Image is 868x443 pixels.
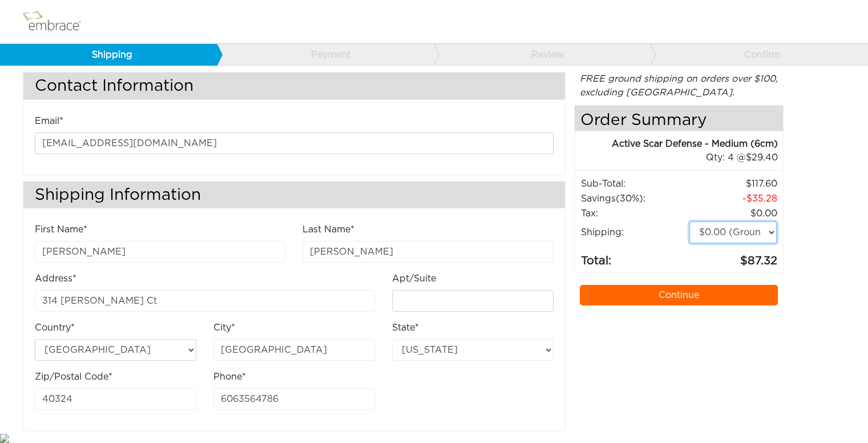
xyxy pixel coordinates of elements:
label: Phone* [213,370,246,384]
span: 29.40 [745,153,777,162]
div: 4 @ [589,151,778,164]
a: Payment [216,44,433,66]
img: logo.png [20,7,94,36]
td: Tax: [580,206,689,221]
div: FREE ground shipping on orders over $100, excluding [GEOGRAPHIC_DATA]. [574,72,784,99]
td: Savings : [580,191,689,206]
td: 117.60 [689,176,778,191]
label: State* [392,321,419,335]
td: 0.00 [689,206,778,221]
a: Review [433,44,650,66]
td: 35.28 [689,191,778,206]
label: Address* [35,272,76,285]
label: City* [213,321,235,335]
label: Last Name* [302,223,354,236]
label: Country* [35,321,75,335]
td: Total: [580,244,689,270]
a: Confirm [649,44,866,66]
td: Shipping: [580,221,689,244]
span: (30%) [616,194,643,203]
div: Active Scar Defense - Medium (6cm) [575,137,778,151]
h3: Contact Information [23,73,565,99]
h3: Shipping Information [23,182,565,208]
label: First Name* [35,223,87,236]
label: Apt/Suite [392,272,436,285]
label: Email* [35,114,63,128]
h4: Order Summary [575,106,784,131]
a: Continue [580,285,778,305]
td: 87.32 [689,244,778,270]
label: Zip/Postal Code* [35,370,112,384]
td: Sub-Total: [580,176,689,191]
